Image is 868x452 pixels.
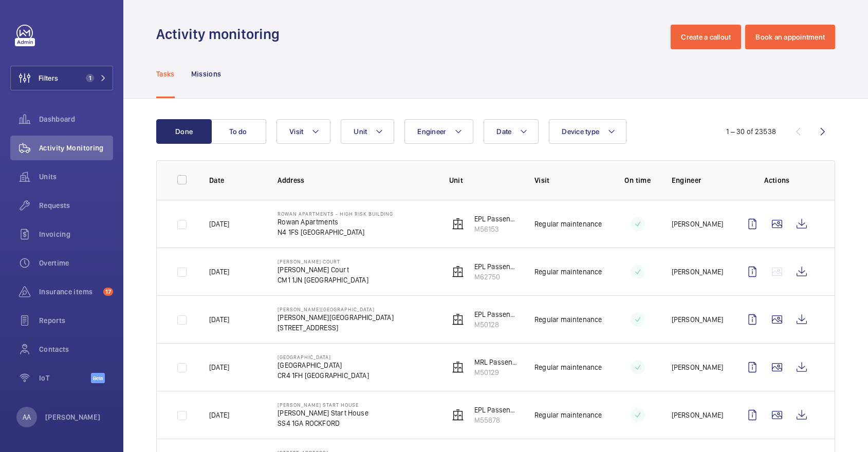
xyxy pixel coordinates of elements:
[474,261,519,272] p: EPL Passenger Lift B771320
[278,265,368,275] p: [PERSON_NAME] Court
[289,127,303,136] span: Visit
[672,362,723,372] p: [PERSON_NAME]
[452,313,464,326] img: elevator.svg
[39,344,113,354] span: Contacts
[209,267,229,277] p: [DATE]
[278,227,393,237] p: N4 1FS [GEOGRAPHIC_DATA]
[39,229,113,239] span: Invoicing
[354,127,367,136] span: Unit
[278,258,368,265] p: [PERSON_NAME] Court
[209,175,261,185] p: Date
[156,25,286,44] h1: Activity monitoring
[740,175,814,185] p: Actions
[278,217,393,227] p: Rowan Apartments
[278,312,393,323] p: [PERSON_NAME][GEOGRAPHIC_DATA]
[484,119,539,144] button: Date
[672,314,723,325] p: [PERSON_NAME]
[474,415,519,425] p: M55878
[278,418,368,428] p: SS4 1GA ROCKFORD
[23,412,31,422] p: AA
[620,175,655,185] p: On time
[534,267,602,277] p: Regular maintenance
[278,306,393,312] p: [PERSON_NAME][GEOGRAPHIC_DATA]
[278,275,368,285] p: CM1 1JN [GEOGRAPHIC_DATA]
[745,25,835,49] button: Book an appointment
[672,267,723,277] p: [PERSON_NAME]
[39,114,113,124] span: Dashboard
[452,361,464,373] img: elevator.svg
[209,410,229,420] p: [DATE]
[209,362,229,372] p: [DATE]
[452,409,464,421] img: elevator.svg
[672,410,723,420] p: [PERSON_NAME]
[278,354,369,360] p: [GEOGRAPHIC_DATA]
[39,73,58,83] span: Filters
[103,288,113,296] span: 17
[39,143,113,153] span: Activity Monitoring
[452,218,464,230] img: elevator.svg
[211,119,266,144] button: To do
[156,119,212,144] button: Done
[278,175,432,185] p: Address
[86,74,94,82] span: 1
[276,119,330,144] button: Visit
[534,410,602,420] p: Regular maintenance
[39,373,91,383] span: IoT
[562,127,599,136] span: Device type
[404,119,473,144] button: Engineer
[672,219,723,229] p: [PERSON_NAME]
[39,315,113,326] span: Reports
[39,258,113,268] span: Overtime
[39,200,113,211] span: Requests
[534,362,602,372] p: Regular maintenance
[278,211,393,217] p: Rowan Apartments - High Risk Building
[474,319,519,330] p: M50128
[474,405,519,415] p: EPL Passenger Lift
[209,219,229,229] p: [DATE]
[534,175,604,185] p: Visit
[496,127,511,136] span: Date
[39,287,99,297] span: Insurance items
[45,412,101,422] p: [PERSON_NAME]
[671,25,741,49] button: Create a callout
[278,402,368,408] p: [PERSON_NAME] Start House
[452,266,464,278] img: elevator.svg
[209,314,229,325] p: [DATE]
[278,360,369,370] p: [GEOGRAPHIC_DATA]
[278,408,368,418] p: [PERSON_NAME] Start House
[91,373,105,383] span: Beta
[474,367,519,378] p: M50129
[726,126,776,137] div: 1 – 30 of 23538
[10,66,113,90] button: Filters1
[474,309,519,319] p: EPL Passenger Lift
[474,224,519,234] p: M56153
[341,119,394,144] button: Unit
[672,175,724,185] p: Engineer
[474,357,519,367] p: MRL Passenger Lift
[156,69,175,79] p: Tasks
[474,272,519,282] p: M62750
[534,314,602,325] p: Regular maintenance
[278,370,369,381] p: CR4 1FH [GEOGRAPHIC_DATA]
[39,172,113,182] span: Units
[449,175,519,185] p: Unit
[534,219,602,229] p: Regular maintenance
[549,119,626,144] button: Device type
[278,323,393,333] p: [STREET_ADDRESS]
[191,69,221,79] p: Missions
[417,127,446,136] span: Engineer
[474,214,519,224] p: EPL Passenger Lift No 1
